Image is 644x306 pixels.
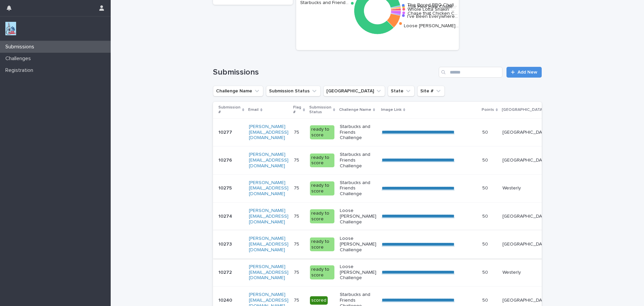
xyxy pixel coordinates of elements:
p: 75 [294,128,301,135]
p: Loose [PERSON_NAME] Challenge [340,236,376,253]
text: The Hee Haw Challe… [408,4,456,9]
p: [GEOGRAPHIC_DATA] [502,130,549,135]
p: 50 [482,268,489,275]
p: 10277 [218,128,233,135]
p: [GEOGRAPHIC_DATA] [502,106,544,114]
p: Points [482,106,494,114]
div: ready to score [310,125,334,139]
p: 10275 [218,184,233,191]
text: The Bored BBQ Chall… [407,2,457,7]
p: Flag # [293,104,301,116]
a: [PERSON_NAME][EMAIL_ADDRESS][DOMAIN_NAME] [249,208,288,224]
p: 75 [294,156,301,163]
p: Submission Status [309,104,331,116]
text: Whole Lotta Shakin’ … [408,7,454,11]
p: 75 [294,296,301,303]
p: 50 [482,156,489,163]
text: Loose [PERSON_NAME]… [404,23,459,28]
p: Submission # [218,104,240,116]
p: [GEOGRAPHIC_DATA] [502,214,549,219]
p: Image Link [381,106,401,114]
p: Loose [PERSON_NAME] Challenge [340,208,376,225]
div: ready to score [310,237,334,252]
text: I've Been Everywhere… [407,14,458,19]
p: Email [248,106,259,114]
p: 50 [482,212,489,219]
button: State [388,86,415,96]
a: [PERSON_NAME][EMAIL_ADDRESS][DOMAIN_NAME] [249,152,288,168]
a: [PERSON_NAME][EMAIL_ADDRESS][DOMAIN_NAME] [249,236,288,252]
p: Submissions [3,44,40,50]
text: Chase that Chicken C… [408,11,458,16]
p: Loose [PERSON_NAME] Challenge [340,264,376,281]
img: jxsLJbdS1eYBI7rVAS4p [5,22,16,35]
p: 10272 [218,268,233,275]
p: 75 [294,240,301,247]
a: Add New [506,67,542,78]
button: Site # [417,86,445,96]
div: scored [310,296,328,305]
p: 10240 [218,296,233,303]
p: Starbucks and Friends Challenge [340,124,376,141]
p: 75 [294,184,301,191]
p: 10274 [218,212,233,219]
a: [PERSON_NAME][EMAIL_ADDRESS][DOMAIN_NAME] [249,124,288,140]
div: ready to score [310,154,334,168]
p: Registration [3,67,39,74]
div: ready to score [310,209,334,223]
p: 10273 [218,240,233,247]
p: 75 [294,268,301,275]
p: Challenges [3,55,36,62]
p: 10276 [218,156,233,163]
p: 50 [482,240,489,247]
p: [GEOGRAPHIC_DATA] [502,298,549,303]
p: Westerly [502,185,549,191]
a: [PERSON_NAME][EMAIL_ADDRESS][DOMAIN_NAME] [249,264,288,280]
p: Challenge Name [339,106,371,114]
input: Search [439,67,502,78]
h1: Submissions [213,68,436,77]
button: Closest City [323,86,385,96]
p: 50 [482,184,489,191]
a: [PERSON_NAME][EMAIL_ADDRESS][DOMAIN_NAME] [249,180,288,196]
p: Starbucks and Friends Challenge [340,180,376,197]
p: Westerly [502,270,549,275]
span: Add New [518,70,537,75]
p: [GEOGRAPHIC_DATA] [502,242,549,247]
button: Challenge Name [213,86,263,96]
button: Submission Status [266,86,321,96]
div: ready to score [310,265,334,279]
p: [GEOGRAPHIC_DATA] [502,158,549,163]
p: 75 [294,212,301,219]
p: 50 [482,128,489,135]
p: 50 [482,296,489,303]
div: ready to score [310,181,334,195]
p: Starbucks and Friends Challenge [340,152,376,169]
